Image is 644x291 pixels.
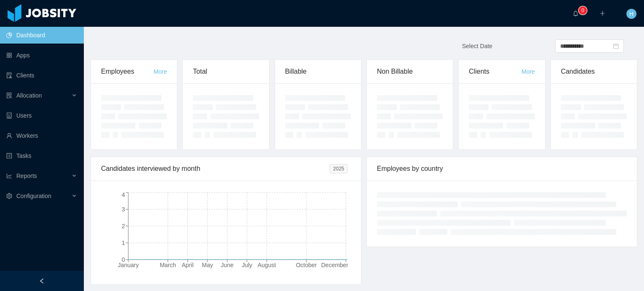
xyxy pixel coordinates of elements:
[469,60,521,83] div: Clients
[122,256,125,263] tspan: 0
[16,193,51,199] span: Configuration
[561,60,627,83] div: Candidates
[257,262,276,268] tspan: August
[153,68,167,75] a: More
[6,173,12,179] i: icon: line-chart
[6,127,77,144] a: icon: userWorkers
[122,191,125,198] tspan: 4
[221,262,234,268] tspan: June
[101,60,153,83] div: Employees
[6,93,12,98] i: icon: solution
[377,60,443,83] div: Non Billable
[613,43,619,49] i: icon: calendar
[377,157,627,180] div: Employees by country
[122,206,125,213] tspan: 3
[160,262,176,268] tspan: March
[182,262,194,268] tspan: April
[122,239,125,246] tspan: 1
[6,47,77,64] a: icon: appstoreApps
[330,164,348,173] span: 2025
[6,107,77,124] a: icon: robotUsers
[600,10,605,16] i: icon: plus
[573,10,579,16] i: icon: bell
[629,9,634,19] span: H
[296,262,317,268] tspan: October
[118,262,139,268] tspan: January
[6,147,77,164] a: icon: profileTasks
[6,193,12,199] i: icon: setting
[522,68,535,75] a: More
[122,223,125,229] tspan: 2
[285,60,351,83] div: Billable
[6,67,77,84] a: icon: auditClients
[202,262,213,268] tspan: May
[462,43,492,49] span: Select Date
[321,262,348,268] tspan: December
[579,6,587,15] sup: 0
[16,173,37,179] span: Reports
[193,60,259,83] div: Total
[16,92,42,99] span: Allocation
[6,27,77,44] a: icon: pie-chartDashboard
[242,262,252,268] tspan: July
[101,157,330,180] div: Candidates interviewed by month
